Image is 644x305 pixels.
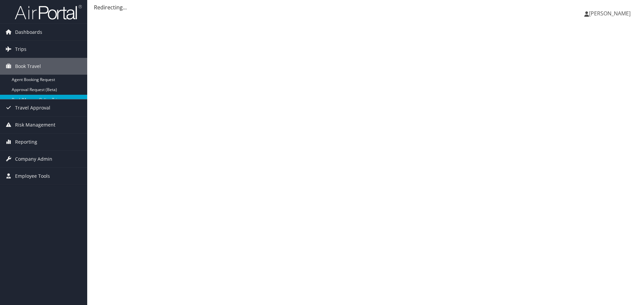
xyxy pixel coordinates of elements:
span: [PERSON_NAME] [589,10,631,17]
span: Company Admin [15,151,52,167]
span: Risk Management [15,117,55,133]
img: airportal-logo.png [15,4,82,20]
a: [PERSON_NAME] [584,3,637,23]
span: Dashboards [15,24,42,41]
span: Trips [15,41,26,58]
span: Book Travel [15,58,41,75]
span: Employee Tools [15,168,50,184]
div: Redirecting... [94,3,637,11]
span: Travel Approval [15,99,50,116]
span: Reporting [15,134,37,150]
